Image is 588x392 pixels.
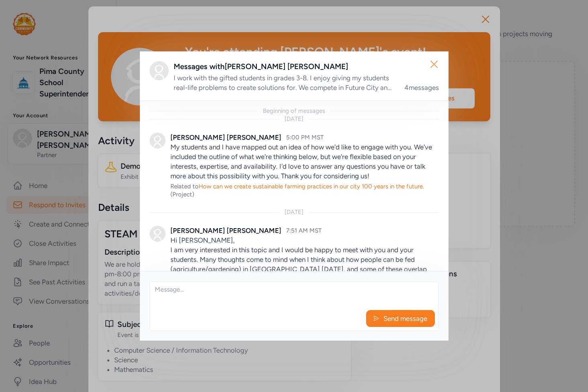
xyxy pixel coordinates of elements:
[404,83,439,92] div: 4 messages
[263,107,325,115] div: Beginning of messages
[366,310,435,327] button: Send message
[150,133,166,149] img: Avatar
[170,226,281,235] div: [PERSON_NAME] [PERSON_NAME]
[383,314,428,323] span: Send message
[285,115,303,123] div: [DATE]
[170,133,281,142] div: [PERSON_NAME] [PERSON_NAME]
[285,208,303,216] div: [DATE]
[286,134,324,141] span: 5:00 PM MST
[170,142,439,181] p: My students and I have mapped out an idea of how we'd like to engage with you. We've included the...
[150,226,166,242] img: Avatar
[199,183,424,190] span: How can we create sustainable farming practices in our city 100 years in the future.
[170,183,424,198] span: Related to (Project)
[150,61,169,80] img: Avatar
[174,61,439,72] div: Messages with [PERSON_NAME] [PERSON_NAME]
[286,227,322,234] span: 7:51 AM MST
[174,73,395,92] div: I work with the gifted students in grades 3-8. I enjoy giving my students real-life problems to c...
